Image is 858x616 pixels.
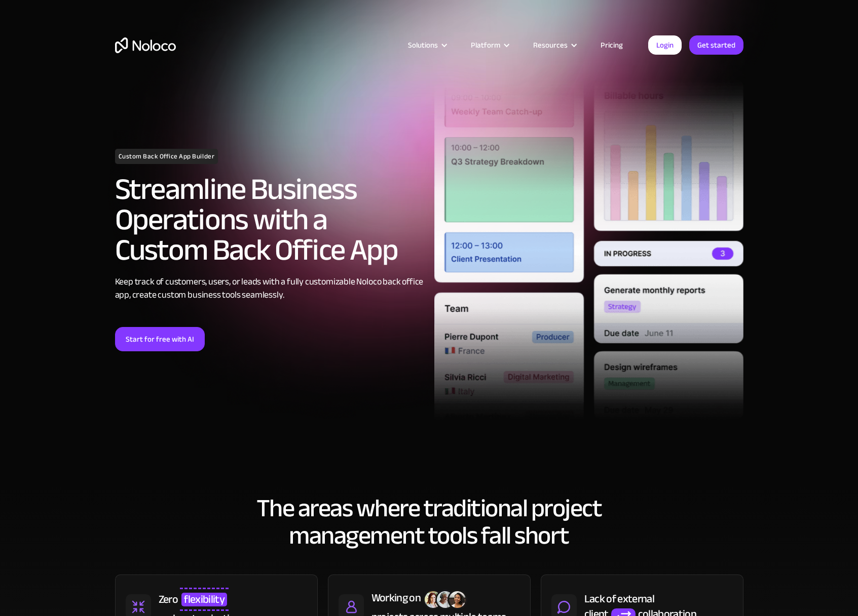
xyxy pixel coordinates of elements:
[115,327,205,351] a: Start for free with AI
[584,591,733,606] div: Lack of external
[533,38,568,52] div: Resources
[520,38,588,52] div: Resources
[588,38,636,52] a: Pricing
[395,38,458,52] div: Solutions
[115,149,218,164] h1: Custom Back Office App Builder
[689,35,743,55] a: Get started
[159,592,178,607] div: Zero
[458,38,520,52] div: Platform
[471,38,500,52] div: Platform
[115,275,424,302] div: Keep track of customers, users, or leads with a fully customizable Noloco back office app, create...
[181,593,227,606] span: flexibility
[408,38,438,52] div: Solutions
[115,174,424,265] h2: Streamline Business Operations with a Custom Back Office App
[115,37,176,53] a: home
[115,495,743,549] h2: The areas where traditional project management tools fall short
[648,35,682,55] a: Login
[371,590,421,605] div: Working on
